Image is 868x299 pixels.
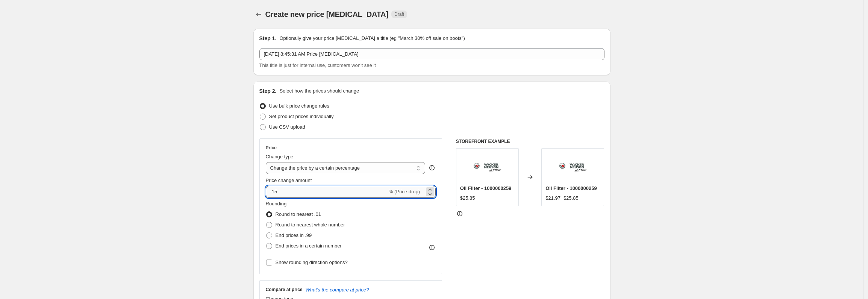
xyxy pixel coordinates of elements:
div: help [428,164,436,172]
span: Price change amount [266,178,312,183]
span: Round to nearest .01 [276,211,321,217]
p: Select how the prices should change [279,87,359,95]
p: Optionally give your price [MEDICAL_DATA] a title (eg "March 30% off sale on boots") [279,35,465,42]
span: Oil Filter - 1000000259 [545,185,597,191]
button: What's the compare at price? [306,287,369,293]
div: $21.97 [545,194,560,202]
span: % (Price drop) [389,189,420,194]
input: 30% off holiday sale [259,48,604,60]
img: Untitled_design_52d1f479-3f8c-4d02-8abe-f117df115155_80x.png [558,152,588,182]
span: This title is just for internal use, customers won't see it [259,62,376,68]
span: Use bulk price change rules [269,103,329,109]
h6: STOREFRONT EXAMPLE [456,138,604,144]
span: Create new price [MEDICAL_DATA] [265,10,389,18]
span: Change type [266,154,294,159]
span: End prices in a certain number [276,243,342,249]
h2: Step 2. [259,87,277,95]
span: Oil Filter - 1000000259 [460,185,512,191]
h3: Compare at price [266,287,303,293]
strike: $25.85 [564,194,579,202]
span: Rounding [266,201,287,206]
h2: Step 1. [259,35,277,42]
button: Price change jobs [253,9,264,20]
img: Untitled_design_52d1f479-3f8c-4d02-8abe-f117df115155_80x.png [472,152,502,182]
span: Set product prices individually [269,114,334,119]
span: Use CSV upload [269,124,305,130]
span: Draft [394,11,404,17]
span: Round to nearest whole number [276,222,345,228]
span: End prices in .99 [276,232,312,238]
input: -15 [266,186,387,198]
span: Show rounding direction options? [276,260,348,265]
h3: Price [266,145,277,151]
div: $25.85 [460,194,475,202]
